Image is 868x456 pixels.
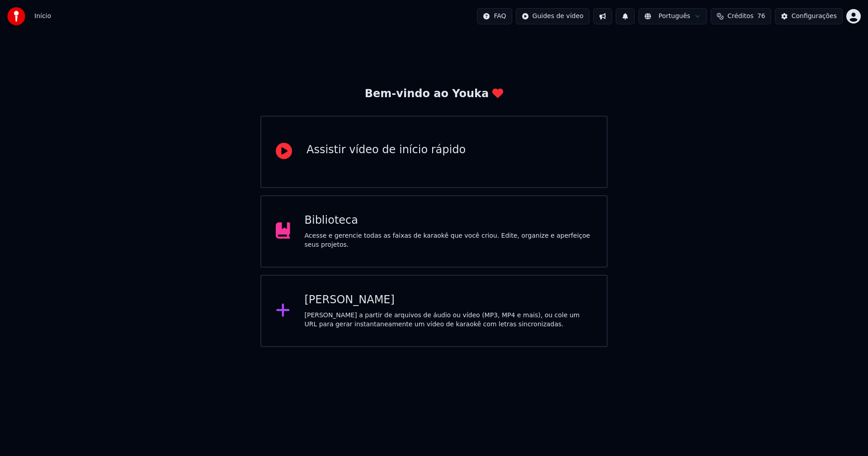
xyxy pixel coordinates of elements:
[775,8,843,24] button: Configurações
[305,213,593,228] div: Biblioteca
[711,8,771,24] button: Créditos76
[727,12,754,21] span: Créditos
[305,231,593,249] div: Acesse e gerencie todas as faixas de karaokê que você criou. Edite, organize e aperfeiçoe seus pr...
[516,8,590,24] button: Guides de vídeo
[305,293,593,307] div: [PERSON_NAME]
[792,12,837,21] div: Configurações
[34,12,51,21] nav: breadcrumb
[305,311,593,329] div: [PERSON_NAME] a partir de arquivos de áudio ou vídeo (MP3, MP4 e mais), ou cole um URL para gerar...
[7,7,25,25] img: youka
[34,12,51,21] span: Início
[307,143,466,157] div: Assistir vídeo de início rápido
[365,87,503,101] div: Bem-vindo ao Youka
[757,12,765,21] span: 76
[477,8,512,24] button: FAQ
